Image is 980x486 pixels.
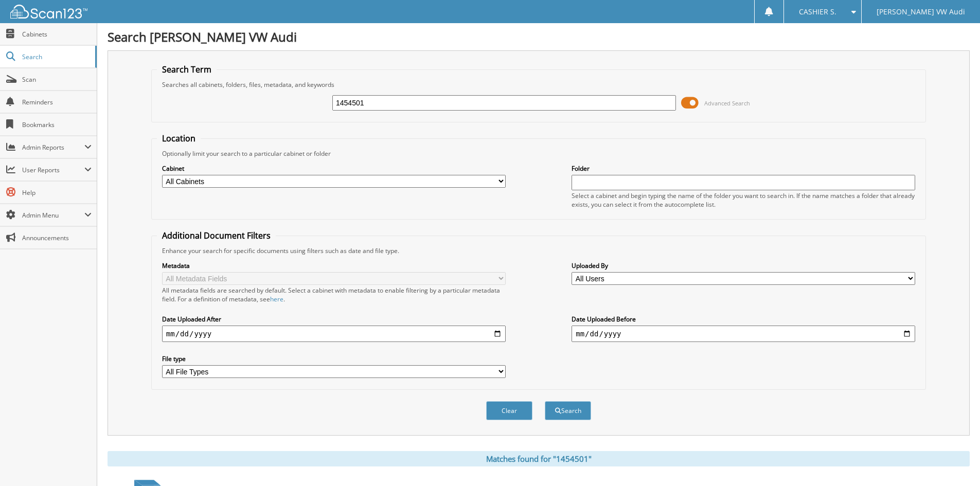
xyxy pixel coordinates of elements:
[704,99,750,107] span: Advanced Search
[157,246,920,255] div: Enhance your search for specific documents using filters such as date and file type.
[877,9,965,15] span: [PERSON_NAME] VW Audi
[572,261,915,270] label: Uploaded By
[799,9,836,15] span: CASHIER S.
[572,315,915,323] label: Date Uploaded Before
[22,120,92,129] span: Bookmarks
[162,326,506,342] input: start
[486,401,532,420] button: Clear
[162,354,506,363] label: File type
[157,64,217,75] legend: Search Term
[22,233,92,242] span: Announcements
[572,326,915,342] input: end
[157,80,920,89] div: Searches all cabinets, folders, files, metadata, and keywords
[157,149,920,158] div: Optionally limit your search to a particular cabinet or folder
[572,164,915,173] label: Folder
[22,166,84,174] span: User Reports
[22,52,90,61] span: Search
[22,143,84,152] span: Admin Reports
[10,5,87,19] img: scan123-logo-white.svg
[162,315,506,323] label: Date Uploaded After
[22,75,92,84] span: Scan
[157,133,201,144] legend: Location
[162,286,506,303] div: All metadata fields are searched by default. Select a cabinet with metadata to enable filtering b...
[22,98,92,106] span: Reminders
[22,30,92,39] span: Cabinets
[22,211,84,220] span: Admin Menu
[22,188,92,197] span: Help
[162,164,506,173] label: Cabinet
[572,191,915,209] div: Select a cabinet and begin typing the name of the folder you want to search in. If the name match...
[270,295,283,303] a: here
[157,230,276,241] legend: Additional Document Filters
[545,401,591,420] button: Search
[108,451,970,466] div: Matches found for "1454501"
[162,261,506,270] label: Metadata
[108,28,970,45] h1: Search [PERSON_NAME] VW Audi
